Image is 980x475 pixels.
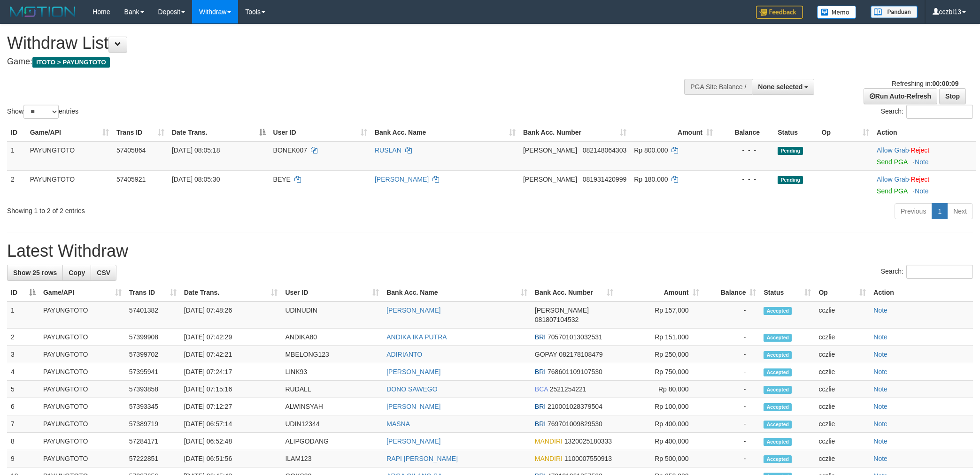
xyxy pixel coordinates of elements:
td: 2 [7,170,26,199]
td: 57399908 [125,329,180,346]
td: Rp 750,000 [617,363,703,381]
td: PAYUNGTOTO [39,450,125,467]
a: 1 [932,203,948,219]
a: Copy [62,265,91,281]
td: 57393345 [125,398,180,415]
td: UDINUDIN [281,301,383,329]
td: cczlie [815,346,870,363]
td: · [873,141,976,171]
a: Note [915,158,929,166]
span: BRI [535,368,546,375]
td: [DATE] 06:51:56 [180,450,282,467]
img: Feedback.jpg [756,6,803,19]
a: [PERSON_NAME] [386,403,440,410]
td: PAYUNGTOTO [26,170,113,199]
a: Show 25 rows [7,265,63,281]
a: Reject [911,176,929,183]
span: Copy 1100007550913 to clipboard [564,455,612,462]
td: Rp 500,000 [617,450,703,467]
td: · [873,170,976,199]
a: Note [873,351,887,358]
td: Rp 250,000 [617,346,703,363]
td: [DATE] 07:15:16 [180,381,282,398]
th: Bank Acc. Name: activate to sort column ascending [371,124,519,141]
h4: Game: [7,57,644,67]
th: Action [873,124,976,141]
th: Balance: activate to sort column ascending [703,284,760,301]
td: [DATE] 07:24:17 [180,363,282,381]
td: 57389719 [125,415,180,433]
td: Rp 151,000 [617,329,703,346]
td: [DATE] 07:42:21 [180,346,282,363]
a: MASNA [386,420,410,428]
a: DONO SAWEGO [386,385,437,393]
td: [DATE] 06:57:14 [180,415,282,433]
td: LINK93 [281,363,383,381]
span: BEYE [273,176,291,183]
td: 9 [7,450,39,467]
td: Rp 400,000 [617,433,703,450]
a: Note [873,420,887,428]
th: Game/API: activate to sort column ascending [26,124,113,141]
a: Send PGA [877,158,907,166]
span: Accepted [764,386,792,394]
td: 1 [7,141,26,171]
span: Show 25 rows [13,269,57,276]
td: 6 [7,398,39,415]
th: Amount: activate to sort column ascending [617,284,703,301]
td: 2 [7,329,39,346]
th: Game/API: activate to sort column ascending [39,284,125,301]
td: UDIN12344 [281,415,383,433]
h1: Withdraw List [7,34,644,53]
a: RAPI [PERSON_NAME] [386,455,458,462]
a: Previous [895,203,932,219]
td: PAYUNGTOTO [39,398,125,415]
th: Date Trans.: activate to sort column descending [168,124,270,141]
a: Note [873,333,887,341]
td: [DATE] 07:42:29 [180,329,282,346]
a: Stop [939,88,966,104]
td: PAYUNGTOTO [39,363,125,381]
span: Copy 081931420999 to clipboard [583,176,626,183]
span: Accepted [764,351,792,359]
td: [DATE] 07:12:27 [180,398,282,415]
select: Showentries [23,105,59,119]
span: Accepted [764,368,792,376]
span: BRI [535,420,546,428]
a: ANDIKA IKA PUTRA [386,333,447,341]
td: 57222851 [125,450,180,467]
span: Accepted [764,455,792,463]
span: None selected [758,83,803,91]
a: Note [873,437,887,445]
span: BRI [535,333,546,341]
th: Trans ID: activate to sort column ascending [113,124,168,141]
div: - - - [720,146,770,155]
span: MANDIRI [535,437,563,445]
td: cczlie [815,433,870,450]
a: Send PGA [877,187,907,195]
a: Note [873,368,887,375]
span: [PERSON_NAME] [523,176,577,183]
td: MBELONG123 [281,346,383,363]
strong: 00:00:09 [932,80,958,87]
span: [PERSON_NAME] [535,306,589,314]
a: [PERSON_NAME] [386,306,440,314]
a: Note [873,455,887,462]
td: 5 [7,381,39,398]
a: Note [873,403,887,410]
a: Run Auto-Refresh [864,88,937,104]
a: [PERSON_NAME] [386,368,440,375]
td: [DATE] 06:52:48 [180,433,282,450]
span: Copy 2521254221 to clipboard [550,385,586,393]
span: · [877,146,911,154]
td: 1 [7,301,39,329]
span: Copy 768601109107530 to clipboard [548,368,602,375]
td: ALWINSYAH [281,398,383,415]
div: - - - [720,175,770,184]
span: Copy 082148064303 to clipboard [583,146,626,154]
th: Action [870,284,973,301]
th: ID: activate to sort column descending [7,284,39,301]
th: Bank Acc. Name: activate to sort column ascending [383,284,531,301]
span: BONEK007 [273,146,307,154]
label: Search: [881,265,973,279]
